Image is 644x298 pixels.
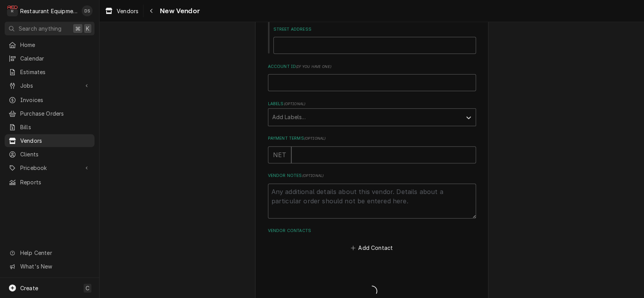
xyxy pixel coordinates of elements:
[20,178,91,186] span: Reports
[20,164,79,172] span: Pricebook
[20,68,91,76] span: Estimates
[268,101,476,126] div: Labels
[268,135,476,142] label: Payment Terms
[273,26,476,33] label: Street Address
[5,121,94,133] a: Bills
[5,94,94,106] a: Invoices
[5,134,94,147] a: Vendors
[20,54,91,62] span: Calendar
[268,146,291,163] div: NET
[5,52,94,65] a: Calendar
[20,137,91,145] span: Vendors
[86,284,89,292] span: C
[5,161,94,174] a: Go to Pricebook
[273,26,476,54] div: Street Address
[5,22,94,35] button: Search anything⌘K
[145,5,157,17] button: Navigate back
[20,285,38,291] span: Create
[5,107,94,120] a: Purchase Orders
[20,249,90,257] span: Help Center
[5,148,94,161] a: Clients
[268,228,476,253] div: Vendor Contacts
[7,5,18,16] div: Restaurant Equipment Diagnostics's Avatar
[20,109,91,118] span: Purchase Orders
[296,64,331,69] span: ( if you have one )
[102,5,142,17] a: Vendors
[20,123,91,131] span: Bills
[268,228,476,234] label: Vendor Contacts
[75,24,80,33] span: ⌘
[20,150,91,158] span: Clients
[117,7,138,15] span: Vendors
[20,41,91,49] span: Home
[304,136,326,140] span: ( optional )
[268,135,476,163] div: Payment Terms
[5,66,94,78] a: Estimates
[20,81,79,90] span: Jobs
[20,96,91,104] span: Invoices
[5,79,94,92] a: Go to Jobs
[7,5,18,16] div: R
[19,24,61,33] span: Search anything
[268,64,476,91] div: Account ID
[5,260,94,273] a: Go to What's New
[86,24,89,33] span: K
[268,173,476,218] div: Vendor Notes
[268,64,476,70] label: Account ID
[5,38,94,51] a: Home
[5,246,94,259] a: Go to Help Center
[268,101,476,107] label: Labels
[268,173,476,179] label: Vendor Notes
[82,5,93,16] div: Derek Stewart's Avatar
[283,102,305,106] span: ( optional )
[302,173,324,178] span: ( optional )
[20,7,77,15] div: Restaurant Equipment Diagnostics
[5,176,94,189] a: Reports
[349,243,394,253] button: Add Contact
[20,262,90,270] span: What's New
[82,5,93,16] div: DS
[157,6,200,16] span: New Vendor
